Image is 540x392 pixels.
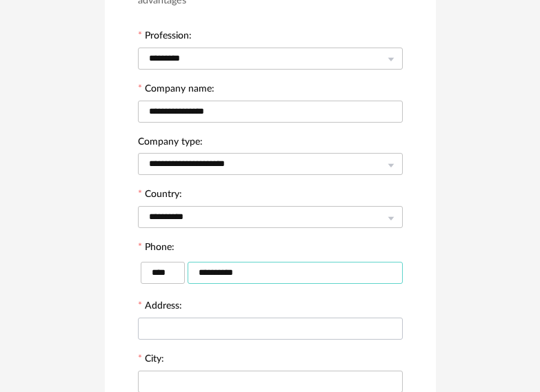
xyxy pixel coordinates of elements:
[138,243,174,255] label: Phone:
[138,301,182,313] label: Address:
[138,137,203,149] label: Company type:
[138,84,214,96] label: Company name:
[138,31,192,43] label: Profession:
[138,354,164,367] label: City:
[138,189,182,202] label: Country:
